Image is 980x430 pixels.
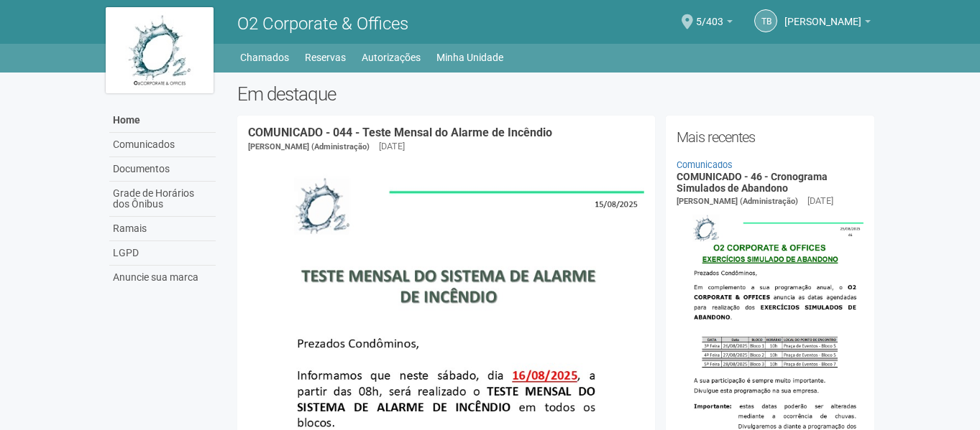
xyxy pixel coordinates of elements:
span: O2 Corporate & Offices [237,14,408,34]
div: [DATE] [807,195,833,207]
div: [DATE] [379,140,405,153]
a: COMUNICADO - 46 - Cronograma Simulados de Abandono [677,171,828,193]
a: Chamados [240,47,289,67]
span: [PERSON_NAME] (Administração) [677,197,798,206]
a: 5/403 [696,18,733,29]
a: Comunicados [677,159,733,170]
span: [PERSON_NAME] (Administração) [248,142,370,151]
span: Tatiana Buxbaum Grecco [784,2,861,27]
a: Comunicados [109,133,216,157]
a: Anuncie sua marca [109,266,216,289]
a: TB [754,9,777,32]
a: [PERSON_NAME] [784,18,871,29]
img: logo.jpg [106,7,214,93]
span: 5/403 [696,2,723,27]
a: Home [109,108,216,133]
a: LGPD [109,241,216,266]
a: COMUNICADO - 044 - Teste Mensal do Alarme de Incêndio [248,126,552,139]
a: Documentos [109,157,216,182]
a: Grade de Horários dos Ônibus [109,182,216,217]
a: Minha Unidade [436,47,503,67]
h2: Em destaque [237,83,875,105]
a: Ramais [109,217,216,241]
h2: Mais recentes [677,126,864,148]
a: Reservas [305,47,346,67]
a: Autorizações [362,47,421,67]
